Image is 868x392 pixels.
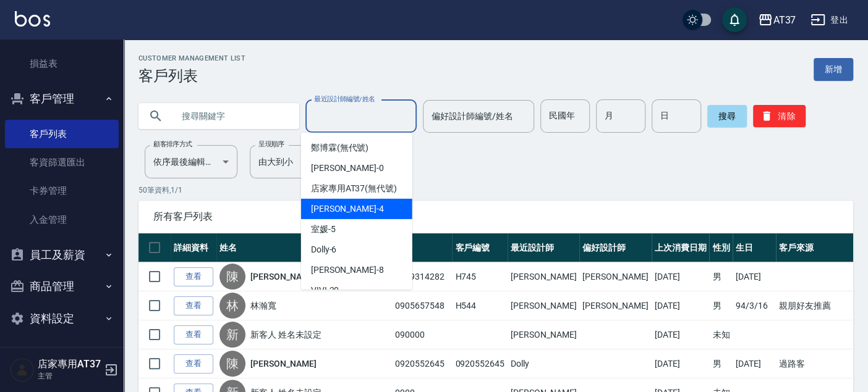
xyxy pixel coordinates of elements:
[392,233,452,262] th: 電話
[776,349,853,378] td: 過路客
[579,291,651,320] td: [PERSON_NAME]
[776,291,853,320] td: 親朋好友推薦
[452,262,508,291] td: H745
[5,148,119,177] a: 客資篩選匯出
[652,349,710,378] td: [DATE]
[5,83,119,115] button: 客戶管理
[452,349,508,378] td: 0920552645
[5,120,119,148] a: 客戶列表
[733,291,776,320] td: 94/3/16
[38,370,101,382] p: 主管
[311,264,384,277] span: [PERSON_NAME] -8
[314,94,375,104] label: 最近設計師編號/姓名
[171,233,216,262] th: 詳細資料
[709,320,733,349] td: 未知
[174,325,213,344] a: 查看
[709,262,733,291] td: 男
[138,67,245,85] h3: 客戶列表
[15,11,50,27] img: Logo
[392,291,452,320] td: 0905657548
[652,291,710,320] td: [DATE]
[733,233,776,262] th: 生日
[311,243,337,256] span: Dolly -6
[5,177,119,205] a: 卡券管理
[153,211,838,223] span: 所有客戶列表
[219,351,245,377] div: 陳
[250,299,276,312] a: 林瀚寬
[258,140,284,149] label: 呈現順序
[733,349,776,378] td: [DATE]
[219,293,245,319] div: 林
[709,291,733,320] td: 男
[250,328,321,341] a: 新客人 姓名未設定
[5,239,119,271] button: 員工及薪資
[579,233,651,262] th: 偏好設計師
[311,202,384,215] span: [PERSON_NAME] -4
[773,12,796,28] div: AT37
[733,262,776,291] td: [DATE]
[753,105,806,127] button: 清除
[508,291,579,320] td: [PERSON_NAME]
[452,233,508,262] th: 客戶編號
[174,296,213,315] a: 查看
[250,145,343,178] div: 由大到小
[250,357,316,370] a: [PERSON_NAME]
[652,320,710,349] td: [DATE]
[10,357,35,382] img: Person
[5,206,119,234] a: 入金管理
[219,322,245,348] div: 新
[250,270,316,283] a: [PERSON_NAME]
[219,264,245,290] div: 陳
[392,262,452,291] td: 0919314282
[579,262,651,291] td: [PERSON_NAME]
[38,358,101,370] h5: 店家專用AT37
[138,54,245,62] h2: Customer Management List
[5,49,119,78] a: 損益表
[652,262,710,291] td: [DATE]
[138,185,853,196] p: 50 筆資料, 1 / 1
[508,262,579,291] td: [PERSON_NAME]
[709,233,733,262] th: 性別
[707,105,747,127] button: 搜尋
[776,233,853,262] th: 客戶來源
[311,223,336,236] span: 室媛 -5
[5,270,119,302] button: 商品管理
[216,233,392,262] th: 姓名
[508,320,579,349] td: [PERSON_NAME]
[145,145,237,178] div: 依序最後編輯時間
[508,349,579,378] td: Dolly
[452,291,508,320] td: H544
[174,354,213,373] a: 查看
[753,7,801,33] button: AT37
[814,58,853,81] a: 新增
[392,320,452,349] td: 090000
[508,233,579,262] th: 最近設計師
[5,302,119,335] button: 資料設定
[173,99,289,133] input: 搜尋關鍵字
[392,349,452,378] td: 0920552645
[153,140,192,149] label: 顧客排序方式
[806,9,853,31] button: 登出
[709,349,733,378] td: 男
[311,141,369,154] span: 鄭博霖 (無代號)
[652,233,710,262] th: 上次消費日期
[311,284,339,297] span: VIVI -20
[174,267,213,286] a: 查看
[311,182,397,195] span: 店家專用AT37 (無代號)
[311,162,384,175] span: [PERSON_NAME] -0
[722,7,747,32] button: save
